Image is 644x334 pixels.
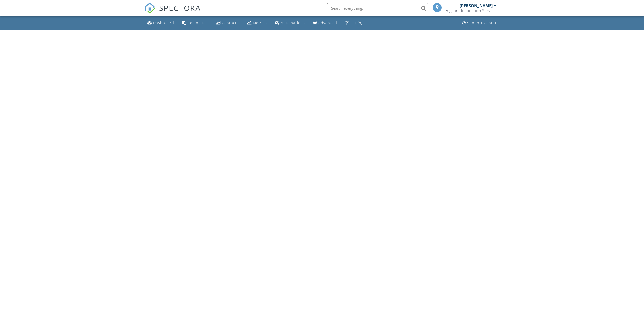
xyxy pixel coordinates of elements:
[222,20,239,25] div: Contacts
[446,8,497,13] div: Vigilant Inspection Services
[273,18,307,28] a: Automations (Basic)
[460,3,493,8] div: [PERSON_NAME]
[245,18,269,28] a: Metrics
[180,18,210,28] a: Templates
[350,20,366,25] div: Settings
[159,3,201,13] span: SPECTORA
[281,20,305,25] div: Automations
[145,18,176,28] a: Dashboard
[460,18,499,28] a: Support Center
[214,18,241,28] a: Contacts
[311,18,339,28] a: Advanced
[153,20,174,25] div: Dashboard
[467,20,497,25] div: Support Center
[318,20,337,25] div: Advanced
[343,18,368,28] a: Settings
[253,20,267,25] div: Metrics
[144,7,201,18] a: SPECTORA
[327,3,428,13] input: Search everything...
[188,20,208,25] div: Templates
[144,3,156,14] img: The Best Home Inspection Software - Spectora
